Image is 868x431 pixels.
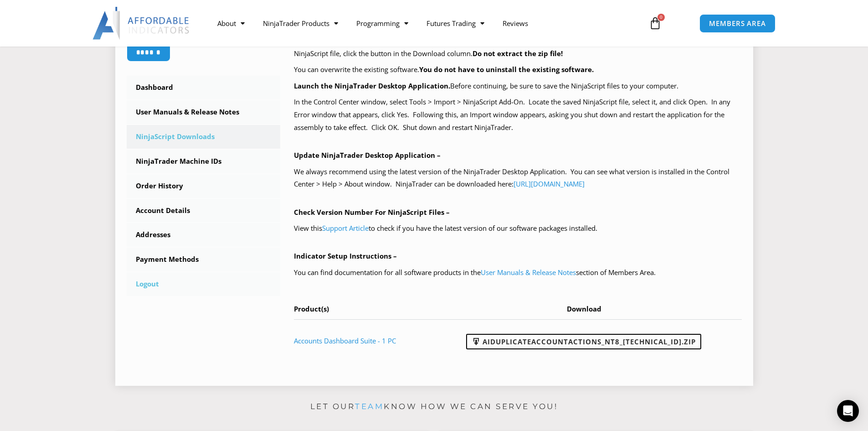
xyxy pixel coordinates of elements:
[493,13,537,34] a: Reviews
[127,199,281,223] a: Account Details
[115,400,753,414] p: Let our know how we can serve you!
[294,336,396,345] a: Accounts Dashboard Suite - 1 PC
[127,272,281,296] a: Logout
[635,10,675,36] a: 0
[294,222,742,235] p: View this to check if you have the latest version of our software packages installed.
[127,248,281,271] a: Payment Methods
[127,76,281,99] a: Dashboard
[294,80,742,93] p: Before continuing, be sure to save the NinjaScript files to your computer.
[514,179,585,188] a: [URL][DOMAIN_NAME]
[473,49,563,58] b: Do not extract the zip file!
[699,14,776,33] a: MEMBERS AREA
[294,304,329,313] span: Product(s)
[347,13,417,34] a: Programming
[254,13,347,34] a: NinjaTrader Products
[567,304,601,313] span: Download
[294,266,742,279] p: You can find documentation for all software products in the section of Members Area.
[127,150,281,173] a: NinjaTrader Machine IDs
[294,151,441,160] b: Update NinjaTrader Desktop Application –
[294,96,742,134] p: In the Control Center window, select Tools > Import > NinjaScript Add-On. Locate the saved NinjaS...
[709,20,766,27] span: MEMBERS AREA
[419,65,594,74] b: You do not have to uninstall the existing software.
[355,402,384,411] a: team
[294,251,397,260] b: Indicator Setup Instructions –
[127,125,281,149] a: NinjaScript Downloads
[294,63,742,76] p: You can overwrite the existing software.
[127,223,281,247] a: Addresses
[127,174,281,198] a: Order History
[127,100,281,124] a: User Manuals & Release Notes
[481,268,576,277] a: User Manuals & Release Notes
[322,223,369,233] a: Support Article
[208,13,254,34] a: About
[657,14,665,21] span: 0
[294,208,450,217] b: Check Version Number For NinjaScript Files –
[294,166,742,191] p: We always recommend using the latest version of the NinjaTrader Desktop Application. You can see ...
[208,13,638,34] nav: Menu
[92,7,190,40] img: LogoAI | Affordable Indicators – NinjaTrader
[294,35,742,60] p: Your purchased products with available NinjaScript downloads are listed in the table below, at th...
[837,400,859,422] div: Open Intercom Messenger
[127,76,281,296] nav: Account pages
[417,13,493,34] a: Futures Trading
[466,334,701,349] a: AIDuplicateAccountActions_NT8_[TECHNICAL_ID].zip
[294,81,450,90] b: Launch the NinjaTrader Desktop Application.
